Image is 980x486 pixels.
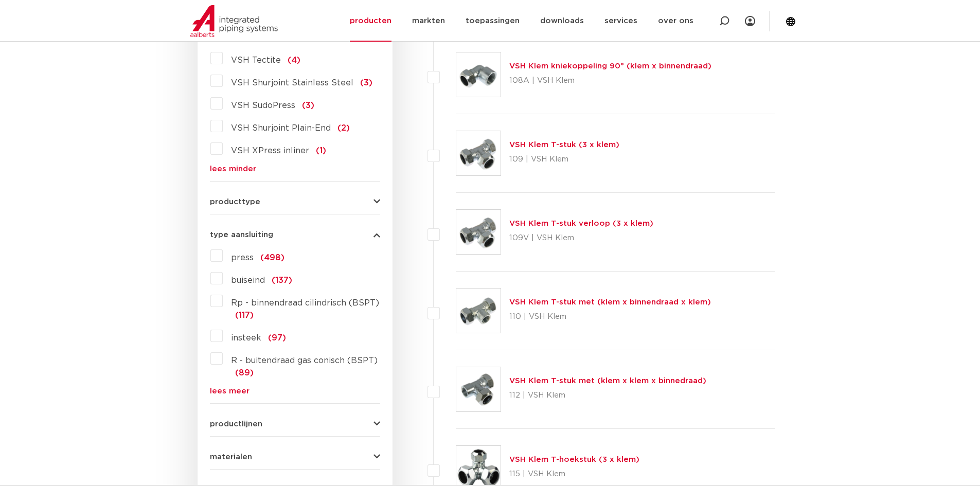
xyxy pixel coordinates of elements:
span: VSH Tectite [231,56,281,64]
a: VSH Klem T-stuk verloop (3 x klem) [509,220,653,227]
a: VSH Klem T-stuk met (klem x klem x binnedraad) [509,377,706,385]
button: producttype [210,198,380,206]
img: Thumbnail for VSH Klem T-stuk verloop (3 x klem) [456,210,501,254]
span: type aansluiting [210,231,273,239]
span: VSH Shurjoint Plain-End [231,124,331,132]
span: productlijnen [210,420,262,428]
span: (97) [268,334,286,342]
p: 112 | VSH Klem [509,387,706,404]
a: lees meer [210,387,380,395]
span: producttype [210,198,260,206]
span: (89) [235,369,254,377]
span: press [231,254,254,262]
button: productlijnen [210,420,380,428]
img: Thumbnail for VSH Klem T-stuk met (klem x binnendraad x klem) [456,289,501,333]
p: 109V | VSH Klem [509,230,653,246]
span: (4) [288,56,300,64]
span: insteek [231,334,261,342]
p: 108A | VSH Klem [509,73,711,89]
img: Thumbnail for VSH Klem T-stuk (3 x klem) [456,131,501,175]
img: Thumbnail for VSH Klem T-stuk met (klem x klem x binnedraad) [456,367,501,411]
span: (3) [360,79,372,87]
p: 109 | VSH Klem [509,151,619,168]
span: buiseind [231,276,265,284]
span: (498) [260,254,284,262]
button: materialen [210,453,380,461]
img: Thumbnail for VSH Klem kniekoppeling 90° (klem x binnendraad) [456,52,501,97]
span: (117) [235,311,254,319]
p: 115 | VSH Klem [509,466,639,482]
span: Rp - binnendraad cilindrisch (BSPT) [231,299,379,307]
p: 110 | VSH Klem [509,309,711,325]
a: VSH Klem T-stuk (3 x klem) [509,141,619,149]
a: VSH Klem T-hoekstuk (3 x klem) [509,456,639,463]
span: VSH SudoPress [231,101,295,110]
span: (3) [302,101,314,110]
span: (2) [337,124,350,132]
span: VSH XPress inliner [231,147,309,155]
span: R - buitendraad gas conisch (BSPT) [231,356,378,365]
span: materialen [210,453,252,461]
a: lees minder [210,165,380,173]
span: VSH Shurjoint Stainless Steel [231,79,353,87]
button: type aansluiting [210,231,380,239]
span: (137) [272,276,292,284]
a: VSH Klem T-stuk met (klem x binnendraad x klem) [509,298,711,306]
span: (1) [316,147,326,155]
a: VSH Klem kniekoppeling 90° (klem x binnendraad) [509,62,711,70]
